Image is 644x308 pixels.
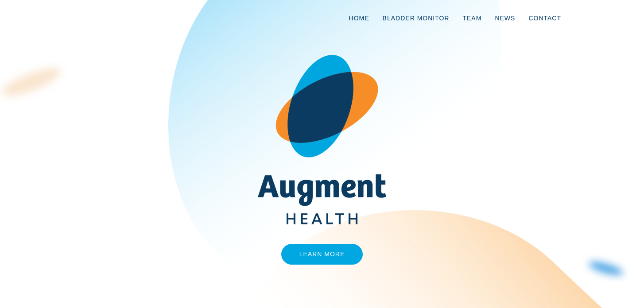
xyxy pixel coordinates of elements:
a: Contact [522,4,568,33]
a: Bladder Monitor [376,4,456,33]
a: Learn More [281,244,363,265]
a: Home [342,4,376,33]
img: AugmentHealth_FullColor_Transparent.png [251,55,393,224]
a: News [488,4,522,33]
a: Team [456,4,488,33]
img: logo [76,15,112,23]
